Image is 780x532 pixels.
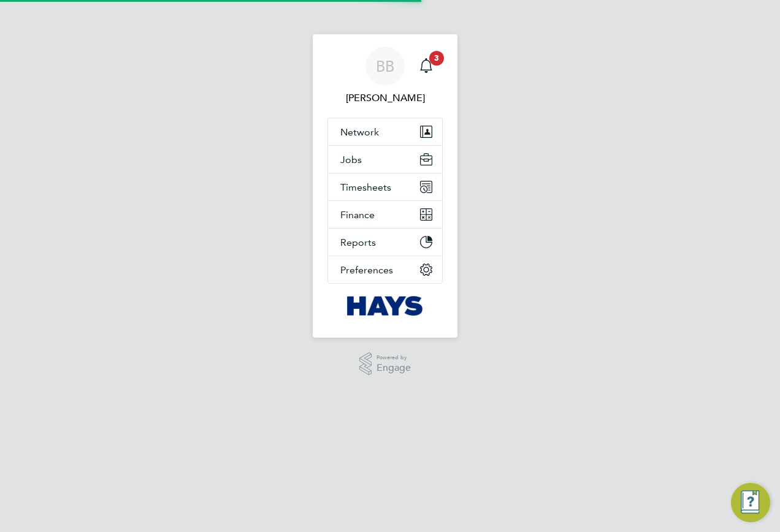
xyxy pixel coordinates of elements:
span: Jobs [340,154,362,165]
span: Timesheets [340,181,391,193]
img: hays-logo-retina.png [347,296,424,316]
button: Finance [328,201,442,228]
span: Powered by [377,352,411,363]
span: Network [340,126,379,138]
button: Reports [328,229,442,256]
button: Network [328,118,442,145]
button: Preferences [328,256,442,283]
span: Engage [377,363,411,373]
button: Jobs [328,146,442,173]
a: Go to home page [327,296,443,316]
span: BB [376,58,394,74]
button: Timesheets [328,173,442,200]
span: Ben Brown [327,91,443,105]
a: Powered byEngage [359,352,411,376]
nav: Main navigation [313,34,457,338]
span: Preferences [340,264,393,276]
a: BB[PERSON_NAME] [327,47,443,105]
span: Finance [340,209,375,221]
span: 3 [429,51,444,66]
span: Reports [340,237,376,248]
button: Engage Resource Center [731,483,770,522]
a: 3 [414,47,438,86]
